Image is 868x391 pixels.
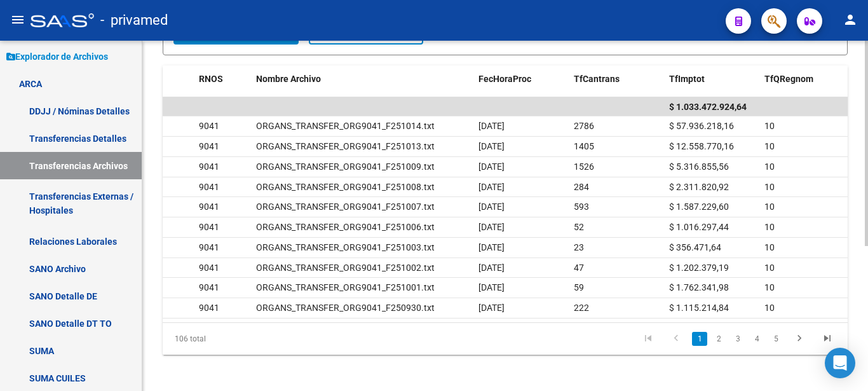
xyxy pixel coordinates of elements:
span: 9041 [199,202,219,212]
span: 52 [574,222,584,232]
a: go to last page [815,332,839,346]
span: TfImptot [669,74,705,84]
datatable-header-cell: Nombre Archivo [251,65,473,93]
span: ORGANS_TRANSFER_ORG9041_F251008.txt [256,182,435,192]
datatable-header-cell: RNOS [194,65,251,93]
span: $ 5.316.855,56 [669,161,729,172]
span: - privamed [100,6,168,34]
datatable-header-cell: TfQRegnom [759,65,855,93]
span: $ 1.202.379,19 [669,263,729,273]
span: ORGANS_TRANSFER_ORG9041_F251003.txt [256,242,435,252]
span: 284 [574,182,589,192]
span: [DATE] [478,182,505,192]
span: 2786 [574,121,594,131]
li: page 1 [690,328,709,350]
li: page 4 [747,328,766,350]
mat-icon: person [843,12,858,27]
div: Open Intercom Messenger [825,348,855,378]
span: TfCantrans [574,74,620,84]
span: 10 [764,182,775,192]
a: 5 [768,332,783,346]
span: RNOS [199,74,223,84]
span: [DATE] [478,121,505,131]
span: 10 [764,161,775,172]
mat-icon: menu [10,12,25,27]
span: 59 [574,282,584,292]
span: 10 [764,282,775,292]
span: $ 1.587.229,60 [669,202,729,212]
datatable-header-cell: FecHoraProc [473,65,569,93]
li: page 2 [709,328,728,350]
span: 9041 [199,182,219,192]
span: [DATE] [478,282,505,292]
span: 10 [764,202,775,212]
span: FecHoraProc [478,74,531,84]
a: 4 [749,332,764,346]
span: TfQRegnom [764,74,813,84]
span: $ 1.115.214,84 [669,303,729,313]
span: 47 [574,263,584,273]
datatable-header-cell: TfCantrans [569,65,664,93]
a: go to next page [787,332,811,346]
span: $ 356.471,64 [669,242,721,252]
span: 222 [574,303,589,313]
span: 10 [764,141,775,151]
span: ORGANS_TRANSFER_ORG9041_F251001.txt [256,282,435,292]
span: 9041 [199,282,219,292]
span: [DATE] [478,161,505,172]
div: 106 total [163,323,297,355]
span: $ 2.311.820,92 [669,182,729,192]
span: [DATE] [478,242,505,252]
span: 9041 [199,121,219,131]
span: ORGANS_TRANSFER_ORG9041_F250930.txt [256,303,435,313]
datatable-header-cell: TfImptot [664,65,759,93]
span: $ 1.016.297,44 [669,222,729,232]
span: 10 [764,242,775,252]
span: ORGANS_TRANSFER_ORG9041_F251014.txt [256,121,435,131]
span: [DATE] [478,263,505,273]
span: 9041 [199,303,219,313]
span: ORGANS_TRANSFER_ORG9041_F251013.txt [256,141,435,151]
li: page 5 [766,328,785,350]
span: 10 [764,222,775,232]
span: [DATE] [478,141,505,151]
span: $ 57.936.218,16 [669,121,734,131]
span: $ 1.762.341,98 [669,282,729,292]
span: [DATE] [478,222,505,232]
span: 10 [764,263,775,273]
span: [DATE] [478,202,505,212]
a: 2 [711,332,726,346]
span: ORGANS_TRANSFER_ORG9041_F251002.txt [256,263,435,273]
li: page 3 [728,328,747,350]
span: 593 [574,202,589,212]
span: 9041 [199,141,219,151]
span: 23 [574,242,584,252]
span: $ 12.558.770,16 [669,141,734,151]
span: ORGANS_TRANSFER_ORG9041_F251006.txt [256,222,435,232]
span: [DATE] [478,303,505,313]
span: 10 [764,121,775,131]
span: 1526 [574,161,594,172]
span: 9041 [199,242,219,252]
span: 9041 [199,222,219,232]
span: ORGANS_TRANSFER_ORG9041_F251009.txt [256,161,435,172]
span: 9041 [199,263,219,273]
span: $ 1.033.472.924,64 [669,102,747,112]
span: Explorador de Archivos [6,50,108,64]
span: 1405 [574,141,594,151]
span: 10 [764,303,775,313]
a: go to previous page [664,332,688,346]
span: ORGANS_TRANSFER_ORG9041_F251007.txt [256,202,435,212]
a: 1 [692,332,707,346]
span: Nombre Archivo [256,74,321,84]
span: 9041 [199,161,219,172]
a: go to first page [636,332,660,346]
a: 3 [730,332,745,346]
